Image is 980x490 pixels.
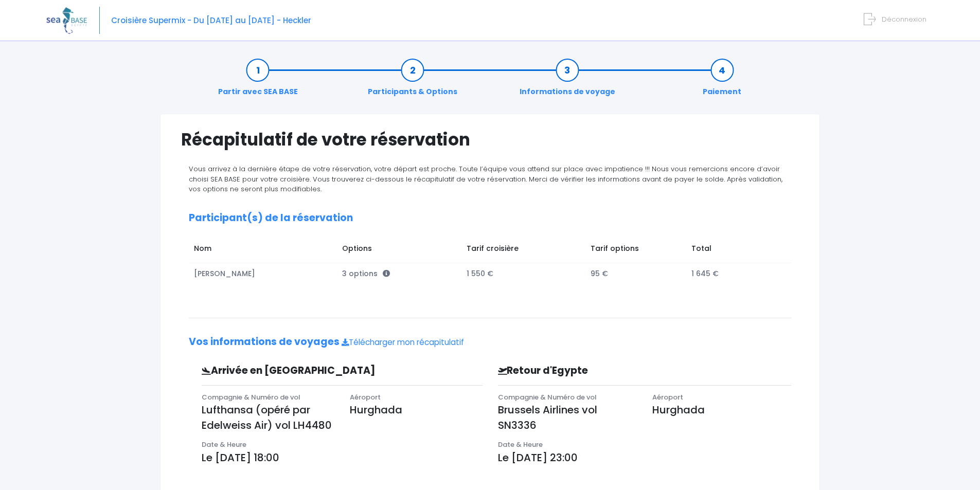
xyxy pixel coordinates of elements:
p: Le [DATE] 23:00 [498,450,792,465]
td: [PERSON_NAME] [189,263,337,284]
span: Compagnie & Numéro de vol [498,392,597,402]
td: Tarif options [586,238,687,263]
td: Options [337,238,461,263]
a: Participants & Options [363,65,462,97]
a: Partir avec SEA BASE [213,65,303,97]
h3: Arrivée en [GEOGRAPHIC_DATA] [194,365,416,377]
span: Croisière Supermix - Du [DATE] au [DATE] - Heckler [111,15,311,26]
h2: Participant(s) de la réservation [189,212,791,224]
h1: Récapitulatif de votre réservation [181,130,799,150]
p: Lufthansa (opéré par Edelweiss Air) vol LH4480 [202,402,334,433]
span: 3 options [342,268,390,279]
td: 95 € [586,263,687,284]
span: Vous arrivez à la dernière étape de votre réservation, votre départ est proche. Toute l’équipe vo... [189,164,782,194]
td: 1 550 € [461,263,586,284]
a: Informations de voyage [514,65,620,97]
a: Télécharger mon récapitulatif [342,337,464,348]
p: Hurghada [652,402,791,418]
span: Date & Heure [202,440,246,449]
h2: Vos informations de voyages [189,336,791,348]
span: Aéroport [652,392,683,402]
td: Tarif croisière [461,238,586,263]
a: Paiement [698,65,746,97]
span: Déconnexion [882,14,926,24]
td: Total [687,238,781,263]
td: Nom [189,238,337,263]
h3: Retour d'Egypte [490,365,722,377]
span: Compagnie & Numéro de vol [202,392,300,402]
p: Brussels Airlines vol SN3336 [498,402,637,433]
span: Aéroport [350,392,381,402]
span: Date & Heure [498,440,543,449]
p: Hurghada [350,402,483,418]
td: 1 645 € [687,263,781,284]
p: Le [DATE] 18:00 [202,450,483,465]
